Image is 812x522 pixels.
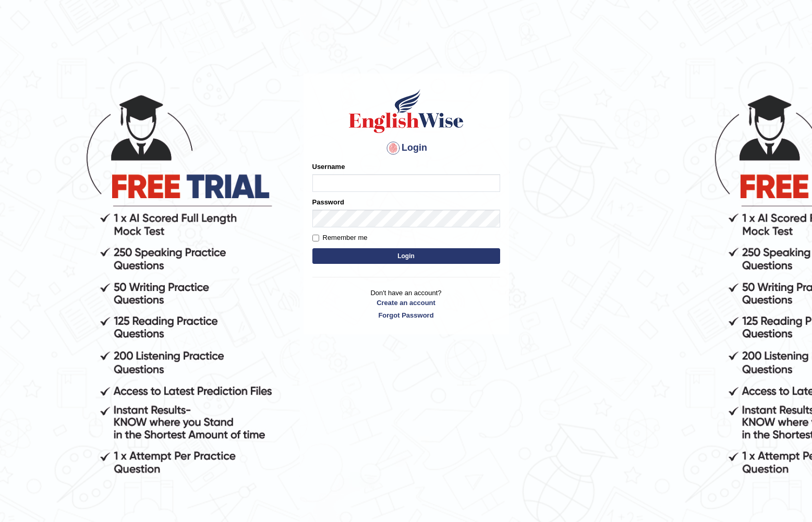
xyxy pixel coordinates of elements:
[312,162,345,172] label: Username
[312,248,500,264] button: Login
[347,88,466,135] img: Logo of English Wise sign in for intelligent practice with AI
[312,233,368,243] label: Remember me
[312,140,500,156] h4: Login
[312,298,500,308] a: Create an account
[312,310,500,320] a: Forgot Password
[312,235,319,241] input: Remember me
[312,288,500,320] p: Don't have an account?
[312,197,344,207] label: Password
